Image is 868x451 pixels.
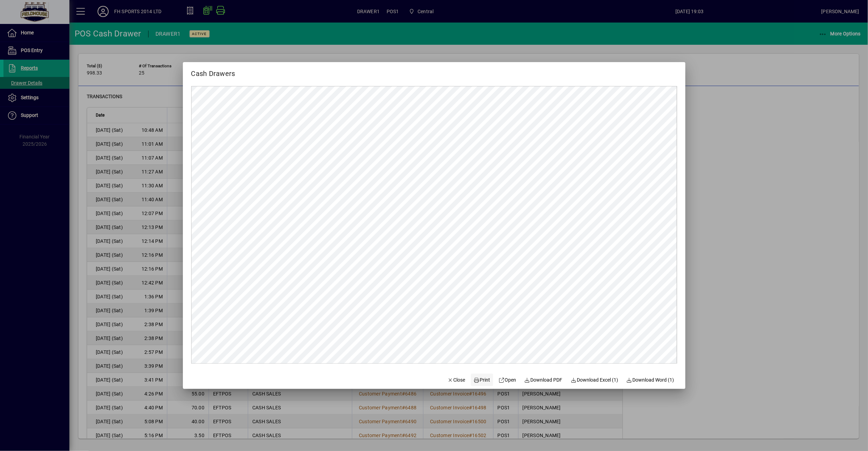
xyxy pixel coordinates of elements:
button: Download Word (1) [624,374,677,386]
span: Open [499,376,516,384]
span: Print [474,376,490,384]
span: Download Word (1) [626,376,674,384]
button: Download Excel (1) [568,374,621,386]
span: Close [447,376,465,384]
span: Download PDF [524,376,563,384]
a: Download PDF [522,374,565,386]
button: Close [445,374,468,386]
a: Open [496,374,519,386]
span: Download Excel (1) [571,376,618,384]
h2: Cash Drawers [183,62,244,79]
button: Print [471,374,493,386]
